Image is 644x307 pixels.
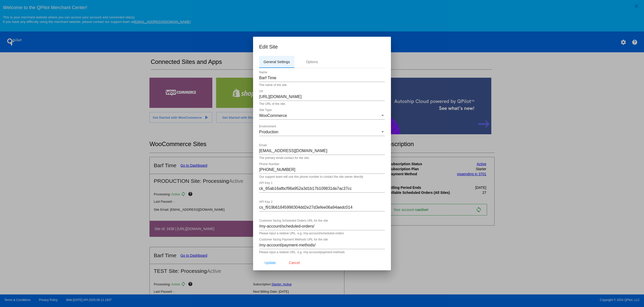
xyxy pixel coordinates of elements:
[259,76,385,80] input: Name
[259,175,363,179] div: Our support team will use this phone number to contact the site owner directly
[259,113,385,118] mat-select: Site Type
[259,156,310,160] div: The primary email contact for the site.
[259,149,385,153] input: Email
[259,205,385,210] input: API Key 2
[259,224,385,229] input: Customer facing Scheduled Orders URL for the site
[259,102,286,106] div: The URL of the site.
[259,243,385,247] input: Customer facing Payment Methods URL for the site
[259,130,278,134] span: Production
[259,113,287,118] span: WooCommerce
[283,258,305,267] button: Close dialog
[259,167,385,172] input: Phone Number
[259,186,385,191] input: API Key 1
[259,43,385,51] h1: Edit Site
[306,60,318,64] div: Options
[264,60,290,64] div: General Settings
[259,95,385,99] input: Url
[259,83,288,87] div: The name of the site.
[259,232,344,235] div: Please input a relative URL. e.g. /my-account/scheduled-orders
[259,258,281,267] button: Update
[259,251,345,254] div: Please input a relative URL. e.g. /my-account/payment-methods
[289,261,300,265] span: Cancel
[259,130,385,134] mat-select: Environment
[264,261,276,265] span: Update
